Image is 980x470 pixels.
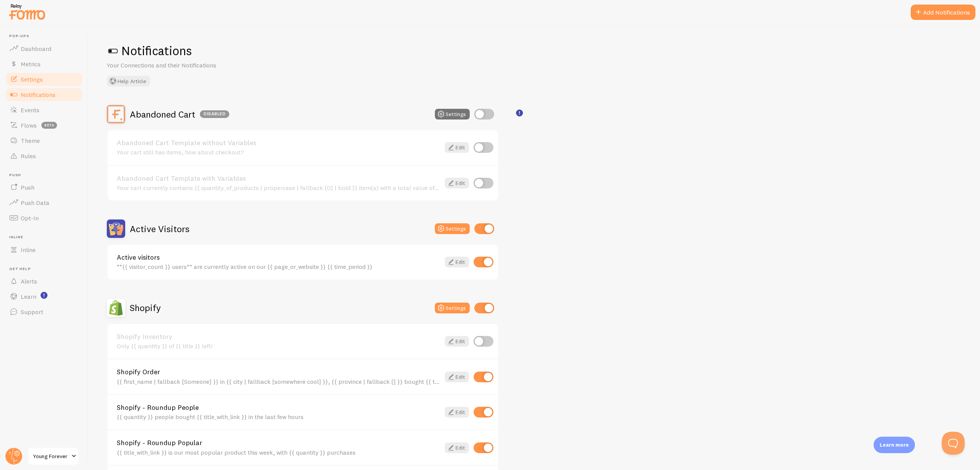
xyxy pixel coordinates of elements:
[117,139,440,146] a: Abandoned Cart Template without Variables
[445,336,469,347] a: Edit
[5,87,83,102] a: Notifications
[9,235,83,240] span: Inline
[33,452,69,461] span: Young Forever
[107,43,962,59] h1: Notifications
[107,219,125,238] img: Active Visitors
[107,76,150,87] button: Help Article
[445,142,469,153] a: Edit
[21,246,36,254] span: Inline
[516,110,523,116] svg: <p>🛍️ For Shopify Users</p><p>To use the <strong>Abandoned Cart with Variables</strong> template,...
[107,105,125,123] img: Abandoned Cart
[130,223,189,235] h2: Active Visitors
[21,277,37,285] span: Alerts
[200,110,229,118] div: Disabled
[5,72,83,87] a: Settings
[8,2,46,21] img: fomo-relay-logo-orange.svg
[117,404,440,411] a: Shopify - Roundup People
[5,133,83,148] a: Theme
[942,432,965,455] iframe: Help Scout Beacon - Open
[880,441,909,449] p: Learn more
[117,263,440,270] div: **{{ visitor_count }} users** are currently active on our {{ page_or_website }} {{ time_period }}
[21,152,36,160] span: Rules
[117,439,440,446] a: Shopify - Roundup Popular
[5,148,83,164] a: Rules
[21,45,51,52] span: Dashboard
[21,91,56,98] span: Notifications
[107,61,291,70] p: Your Connections and their Notifications
[445,372,469,382] a: Edit
[21,308,43,316] span: Support
[435,223,470,234] button: Settings
[117,342,440,349] div: Only {{ quantity }} of {{ title }} left!
[445,442,469,453] a: Edit
[5,41,83,56] a: Dashboard
[41,292,47,299] svg: <p>Watch New Feature Tutorials!</p>
[117,333,440,340] a: Shopify Inventory
[5,180,83,195] a: Push
[21,106,39,114] span: Events
[9,267,83,272] span: Get Help
[117,184,440,191] div: Your cart currently contains {{ quantity_of_products | propercase | fallback [0] | bold }} item(s...
[21,183,34,191] span: Push
[445,257,469,267] a: Edit
[445,407,469,418] a: Edit
[435,303,470,313] button: Settings
[5,304,83,319] a: Support
[28,447,79,465] a: Young Forever
[5,102,83,118] a: Events
[9,34,83,39] span: Pop-ups
[5,273,83,289] a: Alerts
[435,109,470,120] button: Settings
[5,210,83,226] a: Opt-In
[21,199,49,206] span: Push Data
[21,293,36,300] span: Learn
[5,56,83,72] a: Metrics
[21,60,41,68] span: Metrics
[117,254,440,261] a: Active visitors
[107,299,125,317] img: Shopify
[21,121,37,129] span: Flows
[117,149,440,156] div: Your cart still has items, how about checkout?
[117,449,440,456] div: {{ title_with_link }} is our most popular product this week, with {{ quantity }} purchases
[5,289,83,304] a: Learn
[117,368,440,375] a: Shopify Order
[130,108,229,120] h2: Abandoned Cart
[445,178,469,188] a: Edit
[5,118,83,133] a: Flows beta
[117,413,440,420] div: {{ quantity }} people bought {{ title_with_link }} in the last few hours
[5,195,83,210] a: Push Data
[21,214,39,222] span: Opt-In
[21,75,43,83] span: Settings
[117,378,440,385] div: {{ first_name | fallback [Someone] }} in {{ city | fallback [somewhere cool] }}, {{ province | fa...
[21,137,40,144] span: Theme
[130,302,161,314] h2: Shopify
[9,173,83,178] span: Push
[874,437,915,453] div: Learn more
[41,122,57,129] span: beta
[117,175,440,182] a: Abandoned Cart Template with Variables
[5,242,83,257] a: Inline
